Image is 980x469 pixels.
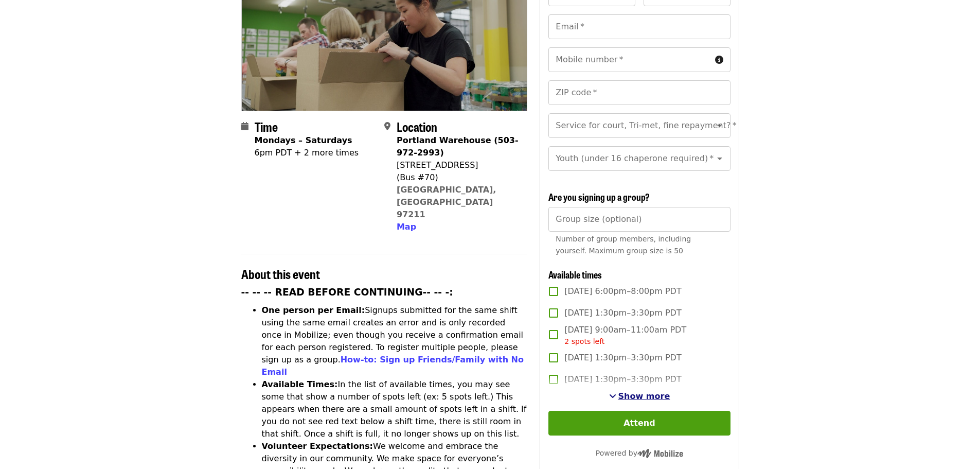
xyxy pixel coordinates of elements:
span: [DATE] 9:00am–11:00am PDT [564,324,686,347]
input: ZIP code [548,80,730,105]
span: Available times [548,268,602,281]
span: Are you signing up a group? [548,190,650,203]
span: [DATE] 1:30pm–3:30pm PDT [564,373,681,386]
li: Signups submitted for the same shift using the same email creates an error and is only recorded o... [262,304,528,378]
span: 2 spots left [564,337,604,345]
span: Number of group members, including yourself. Maximum group size is 50 [556,235,691,255]
span: About this event [241,265,320,283]
strong: -- -- -- READ BEFORE CONTINUING-- -- -: [241,287,453,298]
button: See more timeslots [609,390,670,403]
button: Map [397,221,416,233]
a: How-to: Sign up Friends/Family with No Email [262,355,524,377]
i: map-marker-alt icon [384,121,390,131]
div: (Bus #70) [397,171,519,184]
i: circle-info icon [715,55,723,65]
span: Powered by [596,449,683,457]
i: calendar icon [241,121,248,131]
input: Mobile number [548,47,710,72]
button: Open [712,151,727,166]
strong: Portland Warehouse (503-972-2993) [397,135,519,158]
span: Map [397,222,416,232]
div: 6pm PDT + 2 more times [255,147,359,159]
span: [DATE] 6:00pm–8:00pm PDT [564,285,681,298]
strong: Mondays – Saturdays [255,135,352,145]
span: Time [255,117,278,135]
span: Show more [618,391,670,401]
img: Powered by Mobilize [637,449,683,458]
strong: Available Times: [262,379,338,389]
span: [DATE] 1:30pm–3:30pm PDT [564,307,681,319]
input: Email [548,14,730,39]
div: [STREET_ADDRESS] [397,159,519,171]
strong: Volunteer Expectations: [262,441,373,451]
span: Location [397,117,437,135]
button: Open [712,118,727,133]
li: In the list of available times, you may see some that show a number of spots left (ex: 5 spots le... [262,378,528,440]
input: [object Object] [548,207,730,232]
strong: One person per Email: [262,305,365,315]
span: [DATE] 1:30pm–3:30pm PDT [564,352,681,364]
button: Attend [548,411,730,436]
a: [GEOGRAPHIC_DATA], [GEOGRAPHIC_DATA] 97211 [397,185,496,219]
